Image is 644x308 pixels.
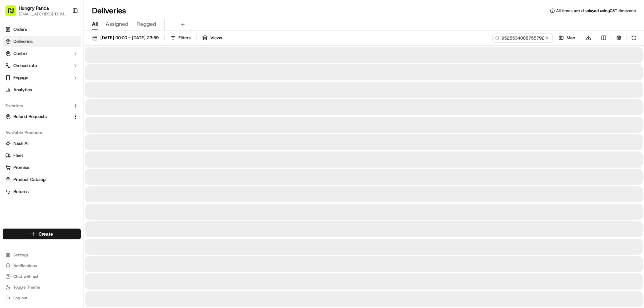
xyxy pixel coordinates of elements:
button: Refund Requests [3,111,81,122]
span: Analytics [13,87,32,93]
span: Flagged [137,20,156,28]
span: Create [39,231,53,237]
button: Hungry Panda[EMAIL_ADDRESS][DOMAIN_NAME] [3,3,69,19]
a: Promise [5,165,78,171]
span: Promise [13,165,29,171]
div: Available Products [3,127,81,138]
h1: Deliveries [92,5,126,16]
span: Returns [13,189,29,195]
button: Promise [3,162,81,173]
span: [DATE] 00:00 - [DATE] 23:59 [100,35,159,41]
span: Log out [13,295,27,301]
span: Settings [13,252,29,258]
a: Refund Requests [5,114,70,120]
a: Orders [3,24,81,35]
span: Orders [13,26,27,33]
span: Map [567,35,575,41]
a: Product Catalog [5,177,78,183]
button: Refresh [629,33,639,43]
span: Orchestrate [13,63,37,69]
button: Engage [3,72,81,83]
span: Engage [13,75,28,81]
button: Nash AI [3,138,81,149]
button: Hungry Panda [19,5,49,11]
button: Filters [167,33,194,43]
span: Chat with us! [13,274,38,279]
button: Returns [3,186,81,197]
span: All [92,20,98,28]
button: Map [555,33,578,43]
a: Nash AI [5,140,78,146]
span: Assigned [106,20,128,28]
a: Returns [5,189,78,195]
span: Refund Requests [13,114,47,120]
span: Control [13,51,28,57]
button: Views [199,33,225,43]
button: Fleet [3,150,81,161]
span: Filters [178,35,191,41]
span: Views [210,35,222,41]
a: Fleet [5,152,78,159]
span: Toggle Theme [13,285,40,290]
button: Control [3,48,81,59]
button: Log out [3,293,81,303]
button: [EMAIL_ADDRESS][DOMAIN_NAME] [19,11,67,17]
span: Nash AI [13,140,29,146]
button: Notifications [3,261,81,270]
button: [DATE] 00:00 - [DATE] 23:59 [89,33,162,43]
a: Analytics [3,84,81,95]
div: Favorites [3,101,81,111]
span: All times are displayed using CST timezone [556,8,636,13]
a: Deliveries [3,36,81,47]
button: Product Catalog [3,174,81,185]
span: Notifications [13,263,37,268]
span: Product Catalog [13,177,46,183]
button: Toggle Theme [3,283,81,292]
input: Type to search [492,33,553,43]
button: Orchestrate [3,60,81,71]
button: Settings [3,250,81,260]
button: Create [3,229,81,239]
span: Deliveries [13,39,33,45]
span: Fleet [13,152,23,159]
button: Chat with us! [3,272,81,281]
